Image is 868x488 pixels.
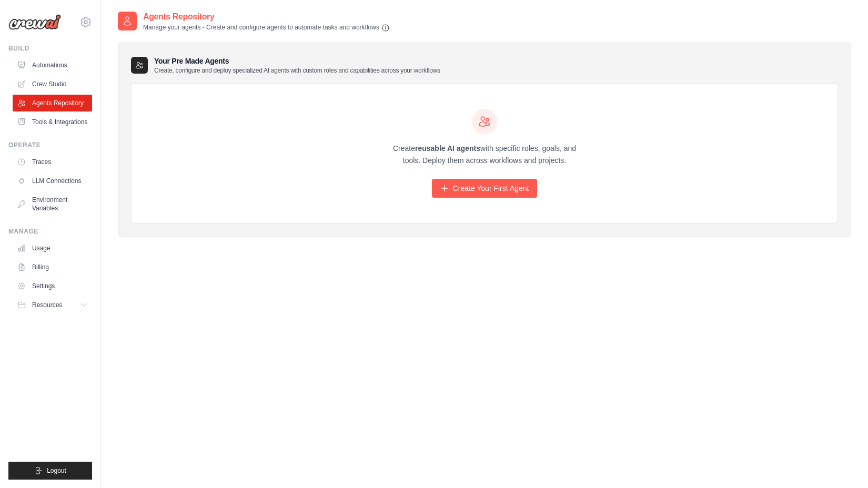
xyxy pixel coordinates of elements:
[13,191,92,217] a: Environment Variables
[383,143,586,167] p: Create with specific roles, goals, and tools. Deploy them across workflows and projects.
[32,301,62,309] span: Resources
[13,76,92,93] a: Crew Studio
[13,278,92,294] a: Settings
[13,57,92,74] a: Automations
[8,44,92,53] div: Build
[8,14,61,30] img: Logo
[8,227,92,236] div: Manage
[13,259,92,276] a: Billing
[154,56,440,75] h3: Your Pre Made Agents
[47,466,66,475] span: Logout
[13,240,92,257] a: Usage
[8,141,92,149] div: Operate
[154,66,440,75] p: Create, configure and deploy specialized AI agents with custom roles and capabilities across your...
[13,95,92,111] a: Agents Repository
[13,114,92,130] a: Tools & Integrations
[13,297,92,313] button: Resources
[143,23,390,32] p: Manage your agents - Create and configure agents to automate tasks and workflows
[13,154,92,170] a: Traces
[13,172,92,189] a: LLM Connections
[415,144,480,152] strong: reusable AI agents
[432,179,538,198] a: Create Your First Agent
[8,462,92,480] button: Logout
[143,11,390,23] h2: Agents Repository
